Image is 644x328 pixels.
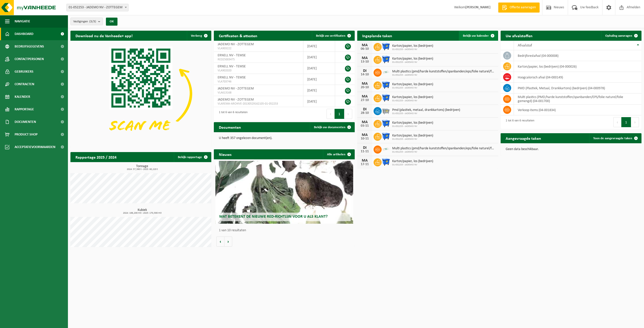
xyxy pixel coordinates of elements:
td: hoogcalorisch afval (04-000149) [514,72,641,83]
span: Product Shop [15,128,37,141]
span: 01-052253 - JADEMO NV [392,163,433,166]
a: Alle artikelen [323,149,354,159]
td: [DATE] [303,85,335,96]
img: Download de VHEPlus App [70,41,211,146]
div: MA [360,56,370,60]
span: Karton/papier, los (bedrijven) [392,134,433,138]
span: Contactpersonen [15,53,44,65]
span: Wat betekent de nieuwe RED-richtlijn voor u als klant? [219,215,328,219]
span: 01-052253 - JADEMO NV [392,112,460,115]
div: 14-10 [360,73,370,76]
td: karton/papier, los (bedrijven) (04-000026) [514,61,641,72]
span: Kalender [15,90,30,103]
div: MA [360,82,370,86]
span: Dashboard [15,28,33,40]
span: 01-052253 - JADEMO NV - ZOTTEGEM [67,4,128,11]
a: Bekijk rapportage [174,152,211,162]
img: WB-1100-HPE-BE-01 [382,81,390,89]
span: ERNELL NV - TEMSE [218,54,246,57]
span: Ophaling aanvragen [605,34,632,37]
a: Ophaling aanvragen [601,31,641,41]
a: Bekijk uw certificaten [312,31,354,41]
span: Bekijk uw certificaten [316,34,345,37]
td: bedrijfsrestafval (04-000008) [514,50,641,61]
div: MA [360,159,370,163]
p: U heeft 357 ongelezen document(en). [219,136,350,140]
span: Offerte aanvragen [508,5,537,10]
a: Bekijk uw kalender [459,31,498,41]
span: Bedrijfsgegevens [15,40,44,53]
h2: Nieuws [214,149,236,159]
button: 1 [335,109,344,119]
span: ERNELL NV - TEMSE [218,65,246,68]
div: 10-11 [360,137,370,140]
img: WB-1100-HPE-BE-01 [382,93,390,102]
button: 1 [621,117,631,127]
span: VLA902020 [218,69,299,73]
span: VLAREMA-ARCHIVE-20130529162105-01-052253 [218,102,299,106]
span: VLA613168 [218,91,299,95]
td: PMD (Plastiek, Metaal, Drankkartons) (bedrijven) (04-000978) [514,83,641,93]
span: Multi plastics (pmd/harde kunststoffen/spanbanden/eps/folie naturel/folie gemeng... [392,70,496,74]
td: [DATE] [303,63,335,74]
span: JADEMO NV - ZOTTEGEM [218,42,254,46]
span: 01-052253 - JADEMO NV [392,74,496,77]
span: JADEMO NV - ZOTTEGEM [218,98,254,102]
span: Karton/papier, los (bedrijven) [392,121,433,125]
td: multi plastics (PMD/harde kunststoffen/spanbanden/EPS/folie naturel/folie gemengd) (04-001700) [514,93,641,105]
span: 01-052253 - JADEMO NV [392,125,433,128]
td: [DATE] [303,41,335,52]
span: Pmd (plastiek, metaal, drankkartons) (bedrijven) [392,108,460,112]
a: Wat betekent de nieuwe RED-richtlijn voor u als klant? [215,161,353,224]
h2: Uw afvalstoffen [501,31,538,40]
span: Navigatie [15,15,30,28]
span: ERNELL NV - TEMSE [218,76,246,79]
h2: Documenten [214,122,246,132]
td: verkoop items (04-001834) [514,105,641,115]
span: 01-052253 - JADEMO NV [392,61,433,64]
td: [DATE] [303,74,335,85]
button: OK [106,18,117,26]
h2: Download nu de Vanheede+ app! [70,31,138,40]
span: 01-052253 - JADEMO NV [392,86,433,89]
span: 01-052253 - JADEMO NV [392,48,433,51]
span: Karton/papier, los (bedrijven) [392,82,433,86]
h2: Ingeplande taken [357,31,397,40]
span: Contracten [15,78,34,90]
div: 11-11 [360,150,370,153]
span: Afvalstof [518,43,532,48]
img: WB-2500-GAL-GY-01 [382,106,390,115]
img: WB-1100-HPE-BE-01 [382,55,390,64]
count: (3/3) [89,20,96,23]
span: Karton/papier, los (bedrijven) [392,95,433,99]
img: WB-1100-HPE-BE-01 [382,132,390,140]
p: 1 van 10 resultaten [219,229,352,232]
a: Offerte aanvragen [498,3,540,13]
span: 01-052253 - JADEMO NV [392,151,496,154]
button: Previous [613,117,621,127]
div: 17-11 [360,163,370,166]
span: VLA703746 [218,80,299,84]
span: 01-052253 - JADEMO NV [392,99,433,102]
h2: Certificaten & attesten [214,31,262,40]
div: MA [360,133,370,137]
div: 1 tot 6 van 6 resultaten [503,117,534,128]
span: 01-052253 - JADEMO NV [392,138,433,141]
span: 01-052253 - JADEMO NV - ZOTTEGEM [66,4,129,11]
div: MA [360,43,370,47]
div: MA [360,120,370,124]
div: 06-10 [360,47,370,51]
span: Bekijk uw documenten [314,126,345,129]
h3: Kubiek [73,208,211,214]
div: DI [360,107,370,111]
div: 03-11 [360,124,370,128]
a: Toon de aangevraagde taken [589,133,641,143]
div: 1 tot 6 van 6 resultaten [216,108,248,119]
span: JADEMO NV - ZOTTEGEM [218,87,254,90]
div: 13-10 [360,60,370,64]
span: Rapportage [15,103,34,116]
img: WB-1100-HPE-BE-01 [382,119,390,128]
img: WB-1100-HPE-BE-01 [382,158,390,166]
span: 2024: 198,200 m3 - 2025: 170,300 m3 [73,212,211,214]
p: Geen data beschikbaar. [506,148,636,151]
